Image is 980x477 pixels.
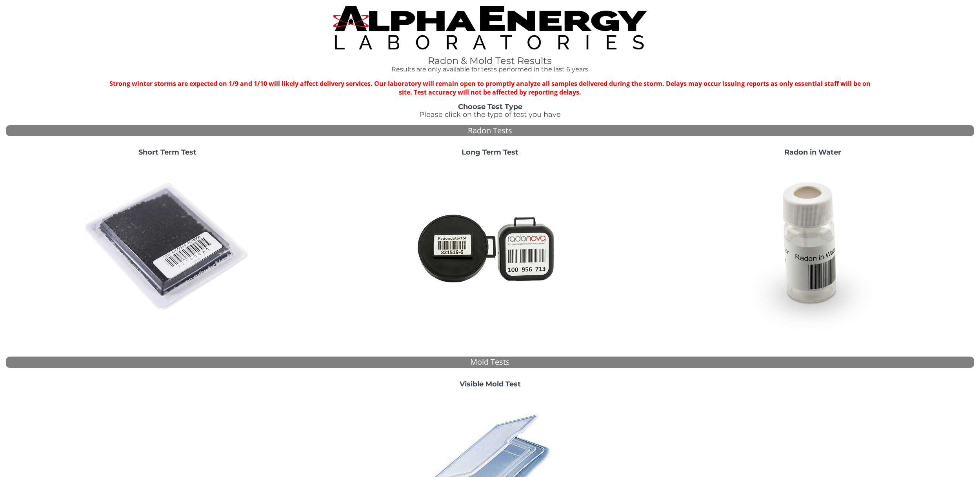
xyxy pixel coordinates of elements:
[333,6,647,49] img: TightCrop.jpg
[784,148,841,157] strong: Radon in Water
[296,66,684,73] h4: Results are only available for tests performed in the last 6 years
[138,148,196,157] strong: Short Term Test
[460,380,521,388] strong: Visible Mold Test
[296,56,684,66] h1: Radon & Mold Test Results
[419,110,561,119] span: Please click on the type of test you have
[6,357,974,368] div: Mold Tests
[83,163,252,331] img: ShortTerm.jpg
[6,125,974,137] div: Radon Tests
[109,79,871,97] strong: Strong winter storms are expected on 1/9 and 1/10 will likely affect delivery services. Our labor...
[406,163,575,331] img: Radtrak2vsRadtrak3.jpg
[729,163,897,331] img: RadoninWater.jpg
[458,102,522,111] strong: Choose Test Type
[462,148,518,157] strong: Long Term Test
